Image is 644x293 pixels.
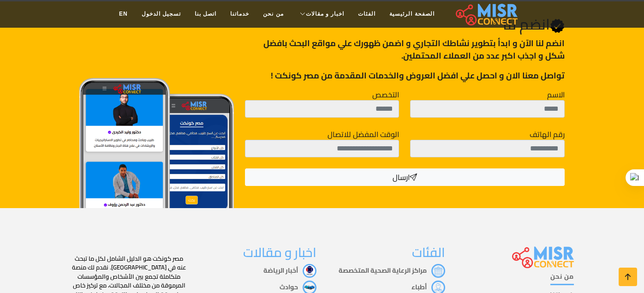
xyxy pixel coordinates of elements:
[431,264,445,278] img: مراكز الرعاية الصحية المتخصصة
[530,129,565,140] label: رقم الهاتف
[411,281,445,293] a: أطباء
[135,5,188,23] a: تسجيل الدخول
[328,245,445,261] h3: الفئات
[112,5,135,23] a: EN
[306,10,345,18] span: اخبار و مقالات
[550,272,574,285] a: من نحن
[303,264,316,278] img: أخبار الرياضة
[456,2,518,25] img: main.misr_connect
[245,37,565,62] p: انضم لنا اﻵن و ابدأ بتطوير نشاطك التجاري و اضمن ظهورك علي مواقع البحث بافضل شكل و اجذب اكبر عدد م...
[291,5,352,23] a: اخبار و مقالات
[547,89,565,100] label: الاسم
[339,264,445,276] a: مراكز الرعاية الصحية المتخصصة
[351,5,382,23] a: الفئات
[328,129,399,140] label: الوقت المفضل للاتصال
[79,78,234,222] img: Join Misr Connect
[188,5,223,23] a: اتصل بنا
[263,264,316,276] a: أخبار الرياضة
[199,245,316,261] h3: اخبار و مقالات
[372,89,399,100] label: التخصص
[512,245,574,268] img: main.misr_connect
[223,5,256,23] a: خدماتنا
[382,5,441,23] a: الصفحة الرئيسية
[245,69,565,82] p: تواصل معنا الان و احصل علي افضل العروض والخدمات المقدمة من مصر كونكت !
[256,5,290,23] a: من نحن
[245,168,565,186] button: ارسال
[280,281,316,293] a: حوادث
